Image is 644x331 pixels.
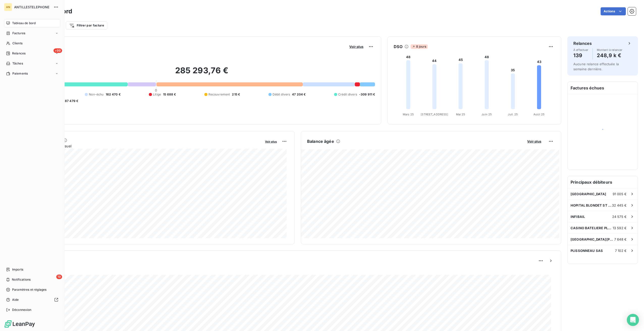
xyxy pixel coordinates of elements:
[597,48,623,51] span: Montant à relancer
[4,286,60,294] a: Paramètres et réglages
[12,308,32,312] span: Déconnexion
[571,237,614,241] span: [GEOGRAPHIC_DATA][PERSON_NAME]
[12,297,19,302] span: Aide
[571,226,613,230] span: CASINO BATELIERE PLAZZA
[53,48,62,53] span: +99
[153,92,161,97] span: Litige
[4,70,60,78] a: Paiements
[613,226,627,230] span: 13 592 €
[4,296,60,304] a: Aide
[273,92,290,97] span: Débit divers
[4,3,12,11] div: AN
[12,61,23,66] span: Tâches
[12,71,28,76] span: Paiements
[89,92,103,97] span: Non-échu
[307,138,334,144] h6: Balance âgée
[4,59,60,68] a: Tâches
[4,49,60,57] a: +99Relances
[612,203,627,207] span: 32 445 €
[403,113,414,116] tspan: Mars 25
[155,88,157,92] span: 0
[573,40,592,46] h6: Relances
[63,99,78,103] span: -87 479 €
[106,92,121,97] span: 162 470 €
[482,113,492,116] tspan: Juin 25
[568,176,638,188] h6: Principaux débiteurs
[456,113,465,116] tspan: Mai 25
[612,215,627,219] span: 24 575 €
[533,113,545,116] tspan: Août 25
[601,7,626,15] button: Actions
[265,140,277,143] span: Voir plus
[12,51,25,56] span: Relances
[359,92,375,97] span: -309 911 €
[29,65,375,81] h2: 285 293,76 €
[614,237,627,241] span: 7 648 €
[526,139,543,144] button: Voir plus
[4,39,60,47] a: Clients
[56,275,62,279] span: 19
[508,113,518,116] tspan: Juil. 25
[615,249,627,253] span: 7 102 €
[12,277,31,282] span: Notifications
[613,192,627,196] span: 91 005 €
[338,92,357,97] span: Crédit divers
[568,82,638,94] h6: Factures échues
[571,215,585,219] span: INFIBAIL
[4,320,35,328] img: Logo LeanPay
[263,139,278,144] button: Voir plus
[527,139,541,143] span: Voir plus
[292,92,306,97] span: 47 204 €
[573,51,588,59] h4: 139
[12,267,23,272] span: Imports
[573,48,588,51] span: À effectuer
[394,44,402,50] h6: DSO
[163,92,176,97] span: 15 688 €
[571,249,603,253] span: PLISSONNEAU SAS
[4,266,60,274] a: Imports
[12,21,36,25] span: Tableau de bord
[349,45,363,49] span: Voir plus
[348,44,365,49] button: Voir plus
[12,31,25,36] span: Factures
[421,113,448,116] tspan: [STREET_ADDRESS]
[4,19,60,27] a: Tableau de bord
[29,143,261,149] span: Chiffre d'affaires mensuel
[627,314,639,326] div: Open Intercom Messenger
[12,287,46,292] span: Paramètres et réglages
[66,21,107,29] button: Filtrer par facture
[4,29,60,37] a: Factures
[208,92,230,97] span: Recouvrement
[232,92,240,97] span: 215 €
[573,62,619,71] span: Aucune relance effectuée la semaine dernière.
[14,5,50,9] span: ANTILLESTELEPHONE
[597,51,623,59] h4: 248,9 k €
[411,44,428,49] span: 8 jours
[12,41,22,46] span: Clients
[571,192,606,196] span: [GEOGRAPHIC_DATA]
[571,203,612,207] span: HOPITAL BLONDET ST [PERSON_NAME]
